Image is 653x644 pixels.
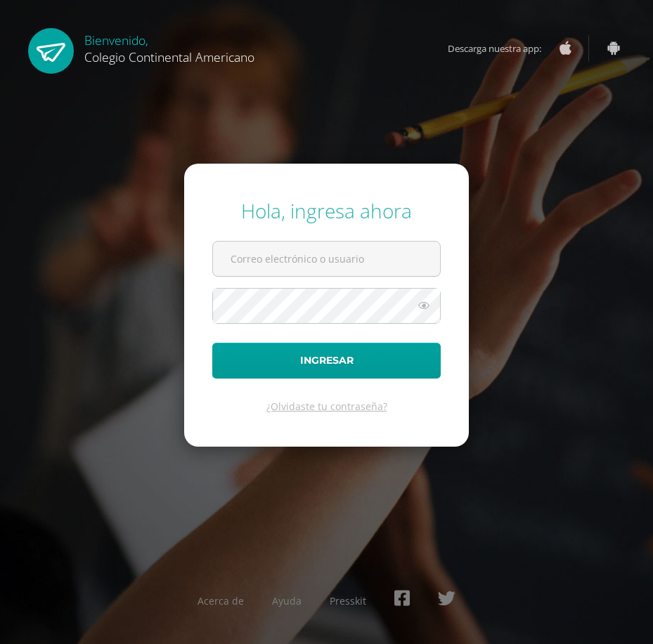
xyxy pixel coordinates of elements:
a: Presskit [330,594,366,607]
a: ¿Olvidaste tu contraseña? [266,400,387,413]
div: Bienvenido, [84,28,254,65]
span: Descarga nuestra app: [448,35,555,62]
button: Ingresar [212,343,441,379]
a: Acerca de [198,594,244,607]
input: Correo electrónico o usuario [213,242,440,276]
span: Colegio Continental Americano [84,48,254,65]
a: Ayuda [272,594,302,607]
div: Hola, ingresa ahora [212,197,441,224]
